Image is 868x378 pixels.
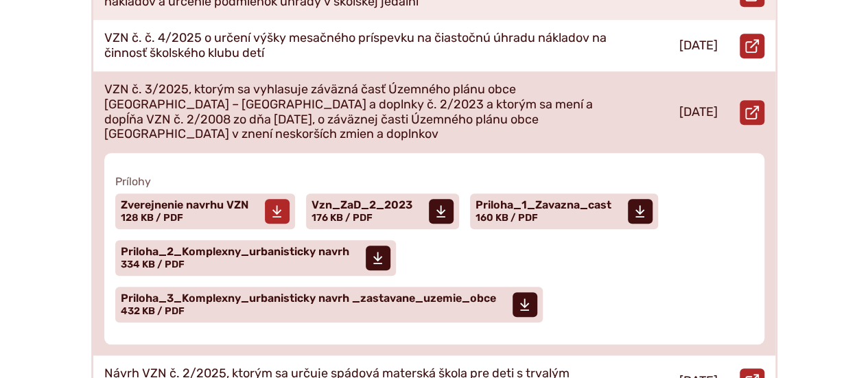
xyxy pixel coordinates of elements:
[115,287,543,322] a: Priloha_3_Komplexny_urbanisticky navrh _zastavane_uzemie_obce 432 KB / PDF
[115,193,295,229] a: Zverejnenie navrhu VZN 128 KB / PDF
[312,212,373,224] span: 176 KB / PDF
[115,175,753,188] span: Prílohy
[679,105,718,120] p: [DATE]
[476,200,611,211] span: Priloha_1_Zavazna_cast
[476,212,538,224] span: 160 KB / PDF
[121,212,183,224] span: 128 KB / PDF
[679,38,718,54] p: [DATE]
[121,259,185,270] span: 334 KB / PDF
[115,240,396,276] a: Priloha_2_Komplexny_urbanisticky navrh 334 KB / PDF
[306,193,459,229] a: Vzn_ZaD_2_2023 176 KB / PDF
[121,305,185,317] span: 432 KB / PDF
[104,31,615,60] p: VZN č. č. 4/2025 o určení výšky mesačného príspevku na čiastočnú úhradu nákladov na činnosť škols...
[121,246,349,257] span: Priloha_2_Komplexny_urbanisticky navrh
[121,293,496,304] span: Priloha_3_Komplexny_urbanisticky navrh _zastavane_uzemie_obce
[104,82,615,141] p: VZN č. 3/2025, ktorým sa vyhlasuje záväzná časť Územného plánu obce [GEOGRAPHIC_DATA] – [GEOGRAPH...
[470,193,658,229] a: Priloha_1_Zavazna_cast 160 KB / PDF
[121,200,248,211] span: Zverejnenie navrhu VZN
[312,200,412,211] span: Vzn_ZaD_2_2023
